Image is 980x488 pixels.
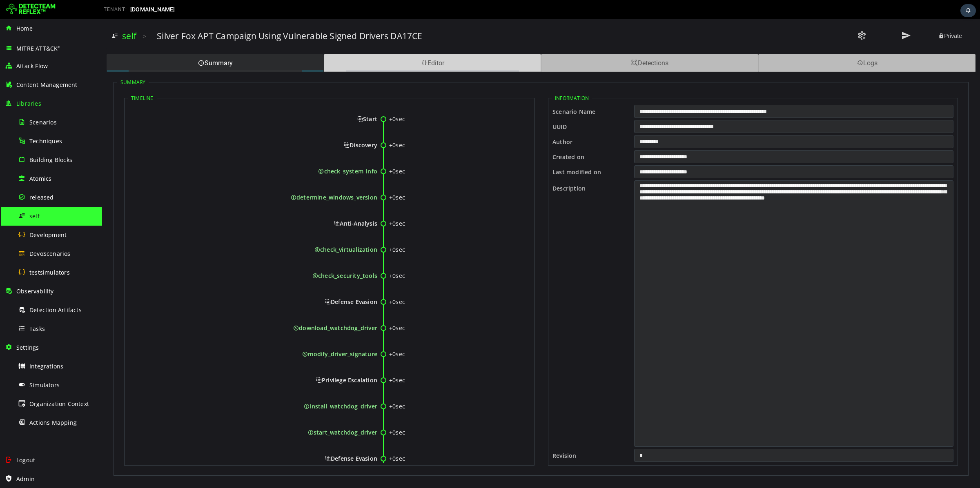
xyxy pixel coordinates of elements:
[16,456,35,464] span: Logout
[450,430,532,444] label: Revision
[40,13,45,22] span: >
[450,131,532,145] label: Created on
[255,96,275,104] span: Start
[29,156,72,164] span: Building Blocks
[29,193,54,201] span: released
[836,14,860,20] span: Private
[287,122,416,131] div: +0sec
[450,76,490,83] legend: Information
[189,175,275,182] span: determine_windows_version
[287,410,416,418] div: +0sec
[223,436,275,444] span: Defense Evasion
[214,357,275,365] span: Privilege Escalation
[16,475,35,483] span: Admin
[26,76,55,83] legend: Timeline
[16,62,48,70] span: Attack Flow
[287,253,416,261] div: +0sec
[216,149,275,156] span: check_system_info
[450,101,532,115] label: UUID
[29,175,51,182] span: Atomics
[960,4,976,17] div: Task Notifications
[104,7,127,12] span: TENANT:
[16,81,78,89] span: Content Management
[287,149,416,157] div: +0sec
[222,35,439,53] div: Editor
[223,279,275,287] span: Defense Evasion
[206,410,275,417] span: start_watchdog_driver
[29,212,40,220] span: self
[287,384,416,392] div: +0sec
[6,3,56,16] img: Detecteam logo
[29,250,71,257] span: DevoScenarios
[202,384,275,391] span: install_watchdog_driver
[29,325,45,333] span: Tasks
[29,419,77,426] span: Actions Mapping
[287,227,416,235] div: +0sec
[450,86,532,100] label: Scenario Name
[242,122,275,130] span: Discovery
[287,175,416,183] div: +0sec
[29,306,82,314] span: Detection Artifacts
[287,201,416,209] div: +0sec
[4,35,222,53] div: Summary
[58,45,60,49] sup: ®
[130,6,175,13] span: [DOMAIN_NAME]
[29,137,62,145] span: Techniques
[29,231,67,239] span: Development
[287,331,416,339] div: +0sec
[29,381,60,389] span: Simulators
[450,162,532,173] label: Description
[29,118,57,126] span: Scenarios
[191,305,275,313] span: download_watchdog_driver
[16,44,60,52] span: MITRE ATT&CK
[450,146,532,160] label: Last modified on
[20,11,34,23] a: self
[232,201,275,209] span: Anti-Analysis
[287,305,416,313] div: +0sec
[15,60,47,67] legend: Summary
[439,35,656,53] div: Detections
[16,287,54,295] span: Observability
[29,362,63,370] span: Integrations
[828,12,869,22] button: Private
[29,268,70,276] span: testsimulators
[16,344,39,351] span: Settings
[287,279,416,287] div: +0sec
[16,100,41,107] span: Libraries
[16,24,33,32] span: Home
[287,96,416,104] div: +0sec
[29,400,89,408] span: Organization Context
[55,11,320,23] h3: Silver Fox APT Campaign Using Vulnerable Signed Drivers DA17CE
[212,227,275,235] span: check_virtualization
[287,436,416,444] div: +0sec
[210,253,275,261] span: check_security_tools
[450,116,532,130] label: Author
[200,331,275,339] span: modify_driver_signature
[656,35,873,53] div: Logs
[287,357,416,366] div: +0sec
